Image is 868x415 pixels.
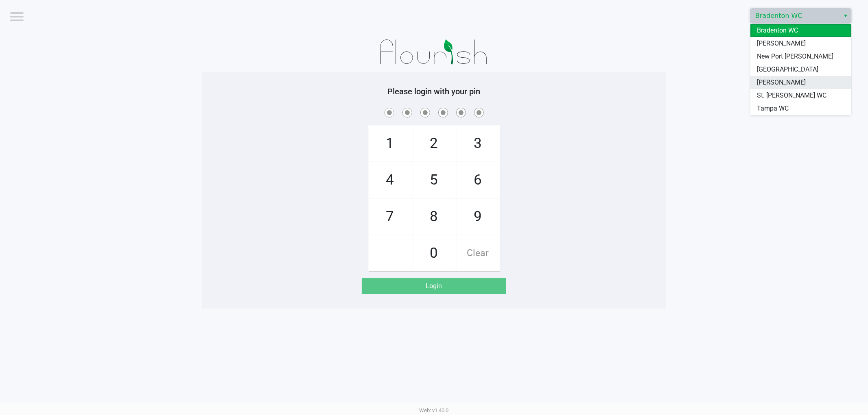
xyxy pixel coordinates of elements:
[755,11,835,21] span: Bradenton WC
[369,162,412,198] span: 4
[757,52,833,61] span: New Port [PERSON_NAME]
[757,78,806,87] span: [PERSON_NAME]
[840,9,851,23] button: Select
[457,199,500,235] span: 9
[413,162,456,198] span: 5
[757,104,789,113] span: Tampa WC
[757,91,826,100] span: St. [PERSON_NAME] WC
[413,235,456,271] span: 0
[457,126,500,161] span: 3
[757,65,818,74] span: [GEOGRAPHIC_DATA]
[420,407,449,413] span: Web: v1.40.0
[369,199,412,235] span: 7
[757,39,806,48] span: [PERSON_NAME]
[208,87,660,96] h5: Please login with your pin
[457,235,500,271] span: Clear
[757,26,798,35] span: Bradenton WC
[457,162,500,198] span: 6
[413,199,456,235] span: 8
[413,126,456,161] span: 2
[369,126,412,161] span: 1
